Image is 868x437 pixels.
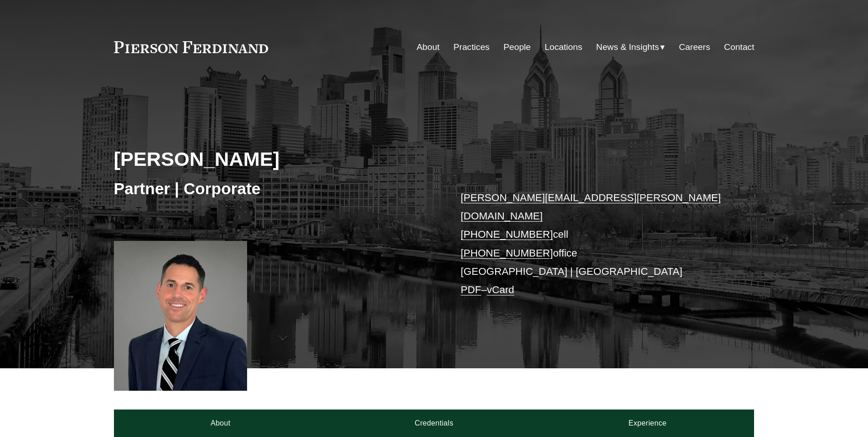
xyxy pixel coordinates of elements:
[724,38,754,56] a: Contact
[541,410,755,437] a: Experience
[461,247,553,259] a: [PHONE_NUMBER]
[461,229,553,240] a: [PHONE_NUMBER]
[327,410,541,437] a: Credentials
[461,192,721,222] a: [PERSON_NAME][EMAIL_ADDRESS][PERSON_NAME][DOMAIN_NAME]
[596,39,659,55] span: News & Insights
[679,38,710,56] a: Careers
[503,38,531,56] a: People
[417,38,440,56] a: About
[114,410,328,437] a: About
[453,38,490,56] a: Practices
[114,179,434,199] h3: Partner | Corporate
[114,147,434,171] h2: [PERSON_NAME]
[461,189,728,300] p: cell office [GEOGRAPHIC_DATA] | [GEOGRAPHIC_DATA] –
[596,38,665,56] a: folder dropdown
[545,38,582,56] a: Locations
[461,284,481,295] a: PDF
[487,284,514,295] a: vCard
